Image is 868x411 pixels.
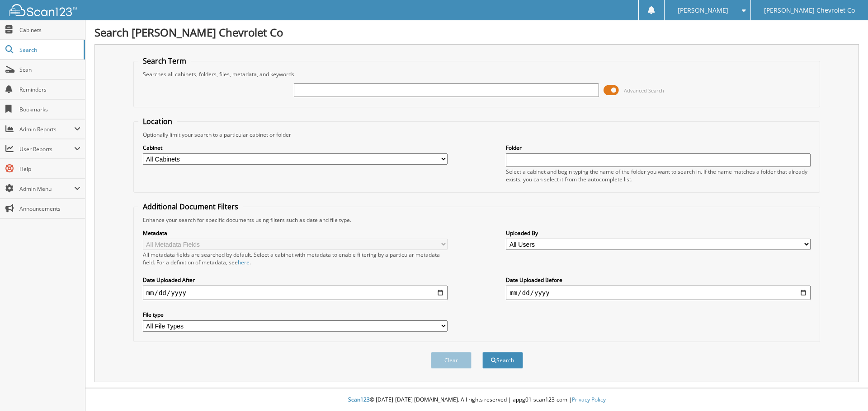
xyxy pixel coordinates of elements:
[19,145,74,153] span: User Reports
[506,168,811,183] div: Select a cabinet and begin typing the name of the folder you want to search in. If the name match...
[431,352,472,369] button: Clear
[506,286,811,300] input: end
[19,185,74,193] span: Admin Menu
[19,165,80,173] span: Help
[764,8,855,13] span: [PERSON_NAME] Chevrolet Co
[506,144,811,152] label: Folder
[143,144,448,152] label: Cabinet
[506,229,811,237] label: Uploaded By
[624,87,664,94] span: Advanced Search
[238,259,250,266] a: here
[506,276,811,284] label: Date Uploaded Before
[9,4,77,16] img: scan123-logo-white.svg
[138,216,816,224] div: Enhance your search for specific documents using filters such as date and file type.
[143,276,448,284] label: Date Uploaded After
[138,202,243,212] legend: Additional Document Filters
[482,352,523,369] button: Search
[19,205,80,212] span: Announcements
[143,251,448,266] div: All metadata fields are searched by default. Select a cabinet with metadata to enable filtering b...
[143,311,448,319] label: File type
[94,25,859,40] h1: Search [PERSON_NAME] Chevrolet Co
[138,116,177,126] legend: Location
[19,46,79,54] span: Search
[138,56,191,66] legend: Search Term
[138,131,816,139] div: Optionally limit your search to a particular cabinet or folder
[19,26,80,34] span: Cabinets
[19,86,80,93] span: Reminders
[19,106,80,113] span: Bookmarks
[143,229,448,237] label: Metadata
[143,286,448,300] input: start
[138,70,816,78] div: Searches all cabinets, folders, files, metadata, and keywords
[678,8,728,13] span: [PERSON_NAME]
[19,66,80,74] span: Scan
[85,389,868,411] div: © [DATE]-[DATE] [DOMAIN_NAME]. All rights reserved | appg01-scan123-com |
[572,396,606,403] a: Privacy Policy
[348,396,370,403] span: Scan123
[19,125,74,133] span: Admin Reports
